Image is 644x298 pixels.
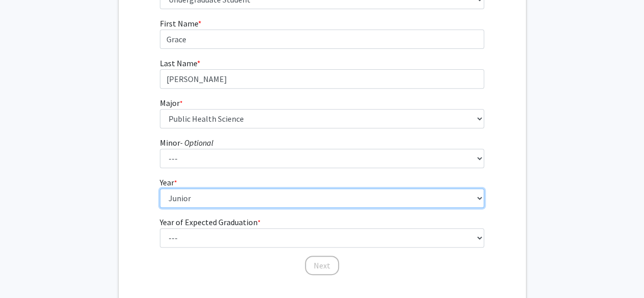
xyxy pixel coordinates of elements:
span: Last Name [160,58,197,68]
label: Year of Expected Graduation [160,216,261,228]
span: First Name [160,18,198,29]
label: Major [160,97,183,109]
i: - Optional [180,138,213,148]
button: Next [305,256,339,275]
label: Minor [160,137,213,149]
label: Year [160,176,177,188]
iframe: Chat [8,252,43,290]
